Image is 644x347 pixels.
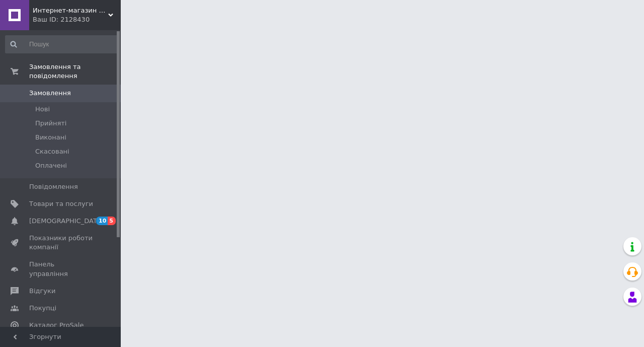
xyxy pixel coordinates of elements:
[96,217,108,225] span: 10
[29,199,93,209] span: Товари та послуги
[108,217,116,225] span: 5
[35,133,66,142] span: Виконані
[33,6,108,15] span: Интернет-магазин "NEW MARKET"
[29,234,93,252] span: Показники роботи компанії
[35,147,69,156] span: Скасовані
[35,119,66,128] span: Прийняті
[35,105,50,114] span: Нові
[29,89,71,98] span: Замовлення
[29,304,56,313] span: Покупці
[29,62,121,81] span: Замовлення та повідомлення
[29,321,84,330] span: Каталог ProSale
[29,182,78,191] span: Повідомлення
[33,15,121,24] div: Ваш ID: 2128430
[29,287,55,296] span: Відгуки
[29,260,93,278] span: Панель управління
[29,217,104,226] span: [DEMOGRAPHIC_DATA]
[5,35,119,53] input: Пошук
[35,161,67,170] span: Оплачені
